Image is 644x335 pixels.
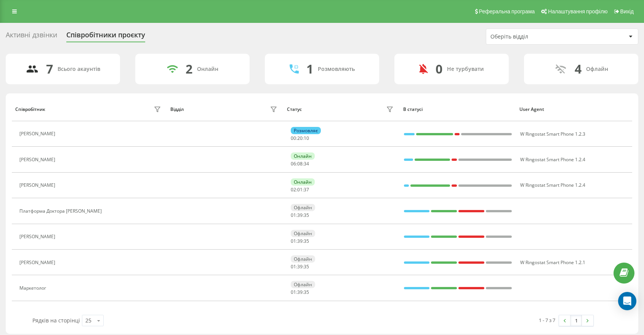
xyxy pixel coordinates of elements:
div: Онлайн [291,152,315,160]
div: Онлайн [197,66,218,72]
span: 01 [297,186,303,193]
a: 1 [570,315,582,326]
span: 39 [297,289,303,295]
div: Співробітник [15,107,45,112]
div: Активні дзвінки [6,31,57,43]
span: 35 [304,263,309,270]
div: Онлайн [291,178,315,186]
span: 39 [297,238,303,244]
div: Розмовляє [291,127,321,134]
div: : : [291,187,309,192]
div: : : [291,161,309,167]
span: 35 [304,238,309,244]
div: Open Intercom Messenger [618,292,636,310]
span: 02 [291,186,296,193]
div: Офлайн [291,281,315,288]
div: : : [291,290,309,295]
div: В статусі [403,107,512,112]
span: W Ringostat Smart Phone 1.2.4 [520,182,585,188]
div: Платформа Доктора [PERSON_NAME] [19,208,104,214]
div: 2 [186,62,192,76]
span: 00 [291,135,296,141]
div: [PERSON_NAME] [19,183,57,188]
span: Налаштування профілю [548,8,607,14]
span: 34 [304,160,309,167]
div: Співробітники проєкту [66,31,145,43]
div: Не турбувати [447,66,484,72]
div: Оберіть відділ [490,34,582,40]
span: Вихід [620,8,634,14]
div: : : [291,264,309,269]
span: 37 [304,186,309,193]
div: Статус [287,107,302,112]
span: 01 [291,263,296,270]
span: W Ringostat Smart Phone 1.2.3 [520,131,585,137]
div: 0 [436,62,442,76]
div: Офлайн [291,204,315,211]
span: 39 [297,263,303,270]
span: 10 [304,135,309,141]
div: [PERSON_NAME] [19,260,57,265]
div: 1 - 7 з 7 [539,316,555,324]
span: 06 [291,160,296,167]
span: 08 [297,160,303,167]
span: 01 [291,212,296,218]
span: Реферальна програма [479,8,535,14]
span: 01 [291,238,296,244]
div: Відділ [170,107,184,112]
div: 1 [306,62,313,76]
span: 01 [291,289,296,295]
div: 7 [46,62,53,76]
div: Всього акаунтів [58,66,100,72]
div: Офлайн [586,66,608,72]
span: W Ringostat Smart Phone 1.2.1 [520,259,585,266]
div: User Agent [519,107,628,112]
div: 25 [85,317,91,324]
span: 20 [297,135,303,141]
div: [PERSON_NAME] [19,157,57,162]
div: Офлайн [291,230,315,237]
div: Маркетолог [19,285,48,291]
div: [PERSON_NAME] [19,234,57,239]
div: [PERSON_NAME] [19,131,57,136]
span: Рядків на сторінці [32,317,80,324]
span: 35 [304,289,309,295]
div: 4 [575,62,582,76]
div: Розмовляють [318,66,355,72]
span: W Ringostat Smart Phone 1.2.4 [520,156,585,163]
div: : : [291,213,309,218]
span: 35 [304,212,309,218]
div: : : [291,136,309,141]
div: : : [291,239,309,244]
div: Офлайн [291,255,315,263]
span: 39 [297,212,303,218]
